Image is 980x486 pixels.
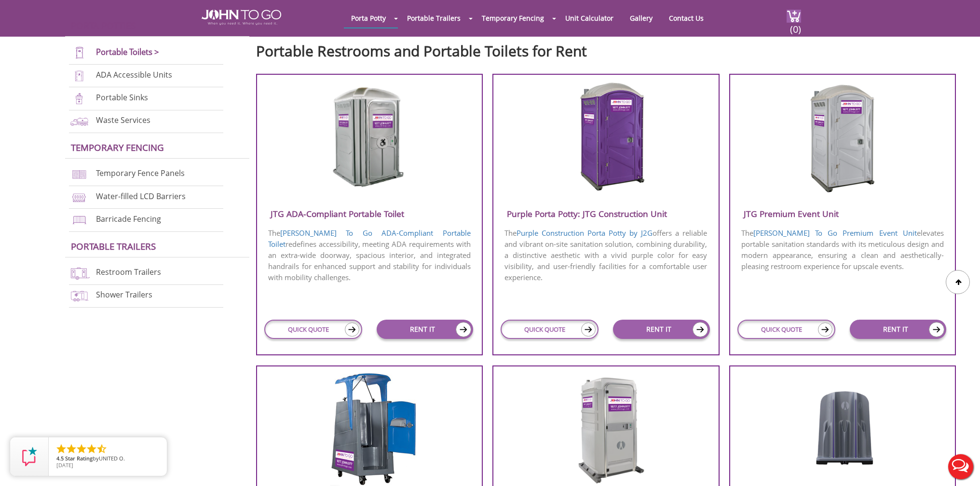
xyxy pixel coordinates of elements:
[69,289,90,302] img: shower-trailers-new.png
[69,115,90,128] img: waste-services-new.png
[323,81,415,192] img: JTG-ADA-Compliant-Portable-Toilet.png
[86,443,97,455] li: 
[796,81,888,192] img: JTG-Premium-Event-Unit.png
[99,455,125,462] span: UNITED O.
[475,9,551,27] a: Temporary Fencing
[400,9,468,27] a: Portable Trailers
[730,206,955,222] h3: JTG Premium Event Unit
[264,320,362,339] a: QUICK QUOTE
[456,322,471,337] img: icon
[96,214,161,224] a: Barricade Fencing
[96,191,186,202] a: Water-filled LCD Barriers
[71,240,156,252] a: Portable trailers
[96,443,108,455] li: 
[789,15,801,36] span: (0)
[493,206,719,222] h3: Purple Porta Potty: JTG Construction Unit
[345,323,359,337] img: icon
[69,92,90,105] img: portable-sinks-new.png
[560,373,652,484] img: JTG-Ambassador-Flush-Deluxe.png.webp
[344,9,393,27] a: Porta Potty
[581,323,596,337] img: icon
[56,456,159,462] span: by
[257,206,482,222] h3: JTG ADA-Compliant Portable Toilet
[96,92,148,103] a: Portable Sinks
[787,10,801,23] img: cart a
[377,320,473,339] a: RENT IT
[256,38,966,59] h2: Portable Restrooms and Portable Toilets for Rent
[56,461,73,469] span: [DATE]
[76,443,87,455] li: 
[493,227,719,284] p: The offers a reliable and vibrant on-site sanitation solution, combining durability, a distinctiv...
[20,447,39,466] img: Review Rating
[96,168,185,179] a: Temporary Fence Panels
[56,455,64,462] span: 4.5
[803,373,883,470] img: JTG-Urinal-Unit.png.webp
[558,9,621,27] a: Unit Calculator
[929,322,944,337] img: icon
[69,69,90,82] img: ADA-units-new.png
[268,228,471,249] a: [PERSON_NAME] To Go ADA-Compliant Portable Toilet
[501,320,599,339] a: QUICK QUOTE
[850,320,946,339] a: RENT IT
[69,214,90,227] img: barricade-fencing-icon-new.png
[818,323,832,337] img: icon
[96,290,152,300] a: Shower Trailers
[96,69,172,80] a: ADA Accessible Units
[753,228,917,238] a: [PERSON_NAME] To Go Premium Event Unit
[71,19,136,31] a: Porta Potties
[66,443,77,455] li: 
[96,115,150,125] a: Waste Services
[737,320,835,339] a: QUICK QUOTE
[257,227,482,284] p: The redefines accessibility, meeting ADA requirements with an extra-wide doorway, spacious interi...
[730,227,955,273] p: The elevates portable sanitation standards with its meticulous design and modern appearance, ensu...
[69,191,90,204] img: water-filled%20barriers-new.png
[65,455,93,462] span: Star Rating
[623,9,660,27] a: Gallery
[55,443,67,455] li: 
[96,46,159,57] a: Portable Toilets >
[71,141,164,153] a: Temporary Fencing
[613,320,709,339] a: RENT IT
[517,228,653,238] a: Purple Construction Porta Potty by J2G
[96,267,161,277] a: Restroom Trailers
[69,168,90,181] img: chan-link-fencing-new.png
[560,81,652,192] img: Purple-Porta-Potty-J2G-Construction-Unit.png
[69,267,90,280] img: restroom-trailers-new.png
[941,447,980,486] button: Live Chat
[202,10,281,25] img: JOHN to go
[69,46,90,59] img: portable-toilets-new.png
[693,322,708,337] img: icon
[662,9,711,27] a: Contact Us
